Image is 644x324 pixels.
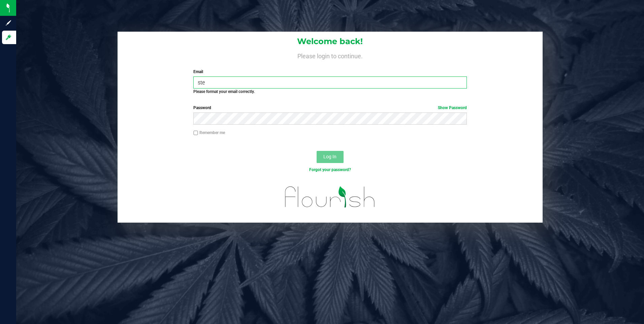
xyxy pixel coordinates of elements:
[193,105,211,110] span: Password
[323,154,336,159] span: Log In
[118,51,543,59] h4: Please login to continue.
[5,20,12,26] inline-svg: Sign up
[5,34,12,41] inline-svg: Log in
[438,105,467,110] a: Show Password
[193,69,467,75] label: Email
[118,37,543,46] h1: Welcome back!
[317,151,344,163] button: Log In
[309,167,351,172] a: Forgot your password?
[193,130,225,136] label: Remember me
[193,131,198,135] input: Remember me
[277,180,383,214] img: flourish_logo.svg
[193,89,255,94] strong: Please format your email correctly.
